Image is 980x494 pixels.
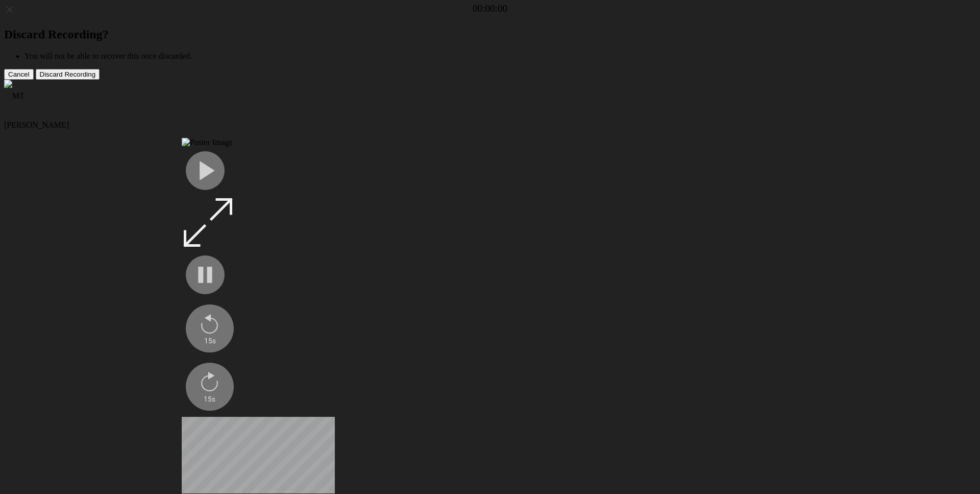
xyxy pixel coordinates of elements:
li: You will not be able to recover this once discarded. [24,52,976,61]
img: MT [4,80,24,112]
button: Cancel [4,69,34,80]
a: 00:00:00 [473,3,507,14]
img: Poster Image [182,138,233,147]
h2: Discard Recording? [4,28,976,41]
button: Discard Recording [36,69,100,80]
p: [PERSON_NAME] [4,121,976,130]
